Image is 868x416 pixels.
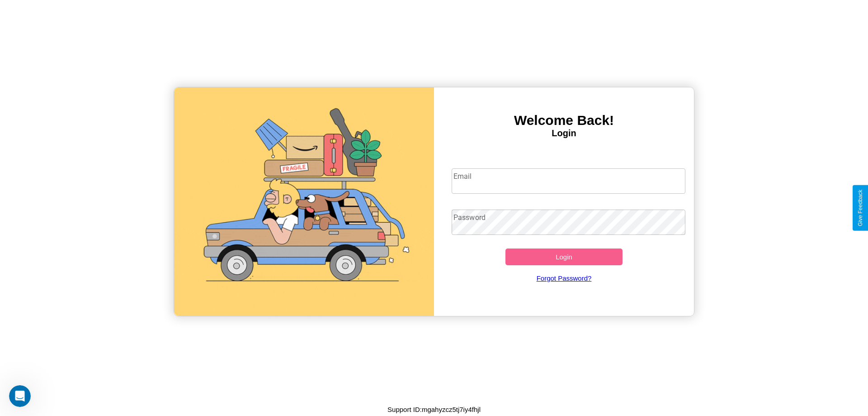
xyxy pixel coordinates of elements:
iframe: Intercom live chat [9,385,31,407]
h3: Welcome Back! [434,113,694,128]
p: Support ID: mgahyzcz5tj7iy4fhjl [387,403,481,416]
h4: Login [434,128,694,139]
a: Forgot Password? [447,265,681,291]
button: Login [505,249,623,265]
img: gif [174,87,434,316]
div: Give Feedback [857,190,863,226]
